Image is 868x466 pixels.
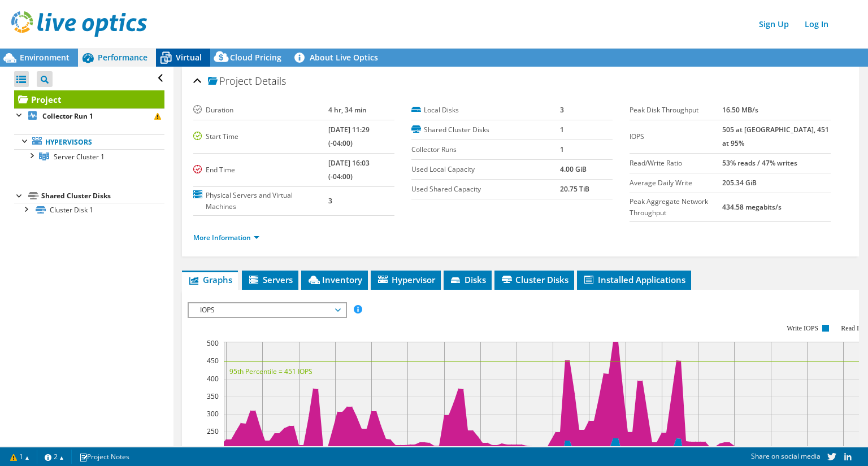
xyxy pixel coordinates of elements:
[14,134,164,149] a: Hypervisors
[500,274,568,285] span: Cluster Disks
[376,274,435,285] span: Hypervisor
[328,125,370,148] b: [DATE] 11:29 (-04:00)
[630,158,722,169] label: Read/Write Ratio
[207,409,219,419] text: 300
[20,52,70,63] span: Environment
[2,450,37,464] a: 1
[193,131,328,142] label: Start Time
[583,274,685,285] span: Installed Applications
[41,189,164,203] div: Shared Cluster Disks
[328,158,370,181] b: [DATE] 16:03 (-04:00)
[722,125,829,148] b: 505 at [GEOGRAPHIC_DATA], 451 at 95%
[71,450,137,464] a: Project Notes
[37,450,72,464] a: 2
[54,152,105,162] span: Server Cluster 1
[207,391,219,401] text: 350
[630,177,722,189] label: Average Daily Write
[14,108,164,123] a: Collector Run 1
[307,274,362,285] span: Inventory
[176,52,202,63] span: Virtual
[411,184,560,195] label: Used Shared Capacity
[560,125,564,134] b: 1
[207,374,219,384] text: 400
[290,49,387,67] a: About Live Optics
[411,104,560,116] label: Local Disks
[560,145,564,154] b: 1
[722,105,758,115] b: 16.50 MB/s
[753,16,795,32] a: Sign Up
[722,158,797,168] b: 53% reads / 47% writes
[207,338,219,348] text: 500
[207,426,219,436] text: 250
[255,74,286,88] span: Details
[722,178,757,188] b: 205.34 GiB
[188,274,232,285] span: Graphs
[411,164,560,175] label: Used Local Capacity
[229,367,313,376] text: 95th Percentile = 451 IOPS
[207,356,219,365] text: 450
[328,196,332,206] b: 3
[11,11,147,37] img: live_optics_svg.svg
[248,274,293,285] span: Servers
[193,233,259,242] a: More Information
[560,184,589,194] b: 20.75 TiB
[230,52,281,63] span: Cloud Pricing
[787,324,818,332] text: Write IOPS
[751,451,821,461] span: Share on social media
[193,104,328,116] label: Duration
[14,203,164,217] a: Cluster Disk 1
[194,303,340,317] span: IOPS
[411,144,560,155] label: Collector Runs
[560,105,564,115] b: 3
[799,16,834,32] a: Log In
[630,131,722,142] label: IOPS
[722,202,782,212] b: 434.58 megabits/s
[207,444,219,454] text: 200
[42,111,93,121] b: Collector Run 1
[630,104,722,116] label: Peak Disk Throughput
[560,164,587,174] b: 4.00 GiB
[411,124,560,136] label: Shared Cluster Disks
[14,90,164,108] a: Project
[98,52,147,63] span: Performance
[449,274,486,285] span: Disks
[630,196,722,219] label: Peak Aggregate Network Throughput
[14,149,164,164] a: Server Cluster 1
[328,105,367,115] b: 4 hr, 34 min
[193,164,328,176] label: End Time
[193,190,328,212] label: Physical Servers and Virtual Machines
[208,76,252,87] span: Project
